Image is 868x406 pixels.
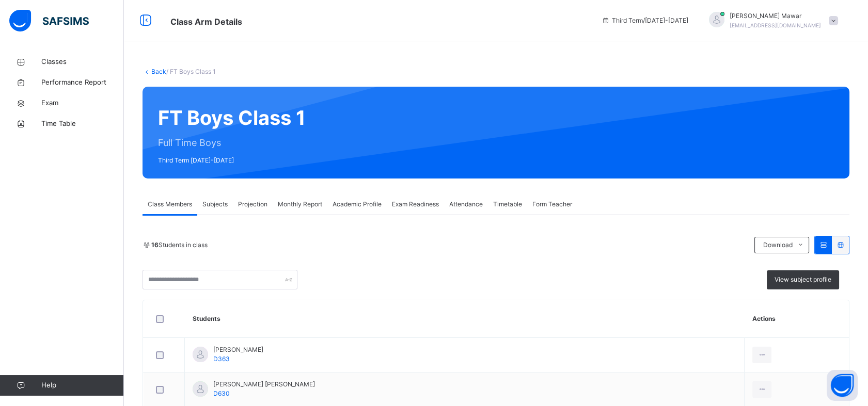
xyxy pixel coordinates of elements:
span: [EMAIL_ADDRESS][DOMAIN_NAME] [730,22,821,28]
span: session/term information [602,16,688,25]
a: Back [151,68,166,75]
span: Class Arm Details [170,17,242,27]
span: Download [763,240,792,250]
span: Academic Profile [333,200,382,209]
span: D630 [213,389,230,397]
span: Form Teacher [532,200,572,209]
img: safsims [9,10,89,31]
th: Students [185,300,745,338]
span: Projection [238,200,267,209]
span: Time Table [41,119,124,129]
span: [PERSON_NAME] [213,345,263,354]
span: Exam Readiness [392,200,439,209]
span: Monthly Report [278,200,322,209]
div: Hafiz AbdullahMawar [699,11,843,30]
b: 16 [151,241,159,249]
span: Timetable [493,200,522,209]
span: [PERSON_NAME] Mawar [730,11,821,21]
span: [PERSON_NAME] [PERSON_NAME] [213,380,315,389]
span: Performance Report [41,77,124,88]
span: Classes [41,57,124,67]
span: / FT Boys Class 1 [166,68,216,75]
span: Help [41,380,123,391]
button: Open asap [827,370,858,401]
span: Attendance [449,200,483,209]
span: D363 [213,355,230,363]
span: Exam [41,98,124,108]
span: Subjects [202,200,228,209]
th: Actions [745,300,849,338]
span: Students in class [151,240,208,250]
span: Class Members [148,200,192,209]
span: View subject profile [775,275,831,284]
